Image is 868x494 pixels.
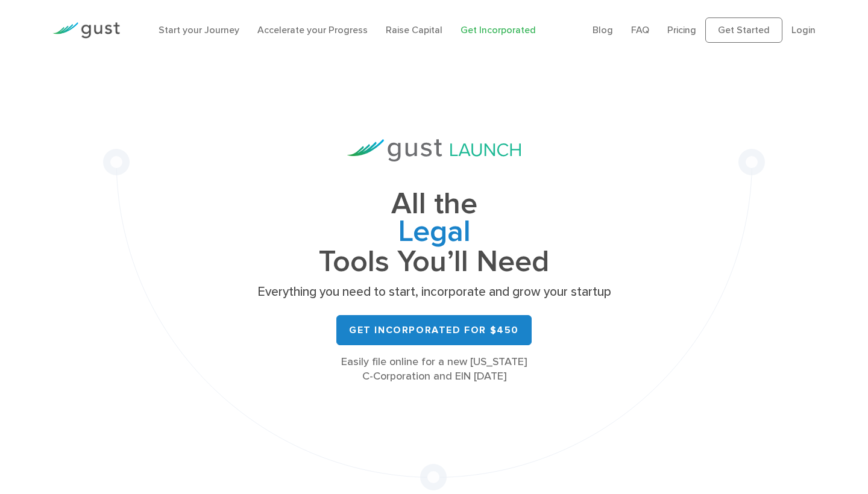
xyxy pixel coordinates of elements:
img: Gust Launch Logo [347,139,521,161]
a: Get Started [705,17,782,43]
p: Everything you need to start, incorporate and grow your startup [253,284,615,301]
a: Accelerate your Progress [257,24,368,36]
a: Start your Journey [159,24,239,36]
a: Login [791,24,816,36]
a: Get Incorporated for $450 [336,315,532,345]
h1: All the Tools You’ll Need [253,190,615,275]
a: Pricing [667,24,696,36]
a: FAQ [631,24,649,36]
a: Blog [593,24,613,36]
span: Legal [253,218,615,248]
a: Get Incorporated [461,24,536,36]
img: Gust Logo [52,22,120,39]
a: Raise Capital [386,24,442,36]
div: Easily file online for a new [US_STATE] C-Corporation and EIN [DATE] [253,355,615,384]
